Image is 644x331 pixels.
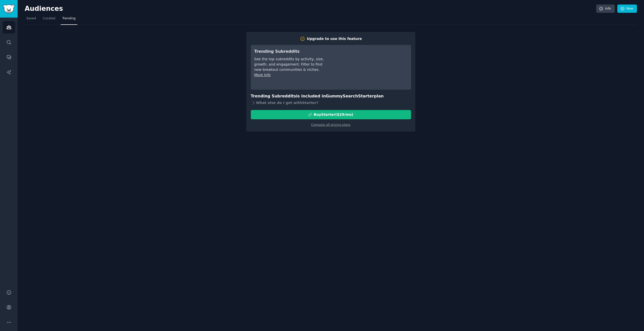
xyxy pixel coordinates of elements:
[617,5,637,13] a: New
[251,99,411,106] div: What else do I get with Starter ?
[43,16,55,21] span: Curated
[26,16,36,21] span: Saved
[41,15,57,25] a: Curated
[332,48,408,86] iframe: YouTube video player
[61,15,77,25] a: Trending
[62,16,75,21] span: Trending
[251,93,411,99] h3: Trending Subreddits is included in plan
[254,73,271,77] a: More info
[3,5,15,13] img: GummySearch logo
[251,110,411,119] button: BuyStarter($29/mo)
[25,5,596,13] h2: Audiences
[311,123,350,127] a: Compare all pricing plans
[596,5,615,13] a: Info
[254,57,325,72] div: See the top subreddits by activity, size, growth, and engagement. Filter to find new breakout com...
[314,112,353,117] div: Buy Starter ($ 29 /mo )
[326,94,374,98] span: GummySearch Starter
[254,48,325,55] h3: Trending Subreddits
[25,15,38,25] a: Saved
[307,36,362,41] div: Upgrade to use this feature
